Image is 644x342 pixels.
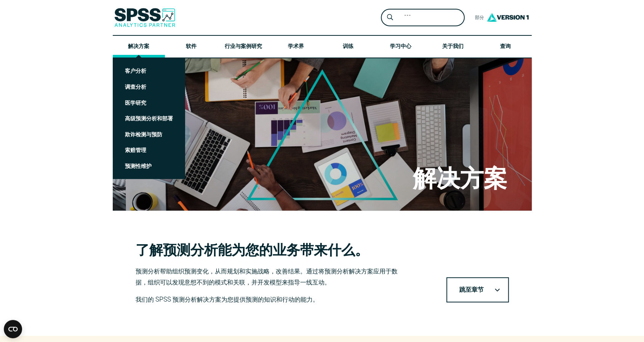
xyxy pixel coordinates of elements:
font: 学术界 [288,44,304,50]
font: 索赔管理 [125,148,146,153]
form: 网站标题搜索表单 [381,9,465,27]
font: 高级预测分析和部署 [125,116,173,122]
font: 查询 [500,44,511,50]
button: 打开 CMP 小部件 [4,320,22,338]
a: 解决方案 [113,36,165,58]
font: 预测分析帮助组织预测变化，从而规划和实施战略，改善结果。通过将预测分析解决方案应用于数据，组织可以发现意想不到的模式和关联，并开发模型来指导一线互动。 [136,269,398,286]
svg: 搜索放大镜图标 [387,14,393,21]
img: SPSS 分析合作伙伴 [114,8,175,27]
font: 关于我们 [442,44,463,50]
font: 学习中心 [390,44,411,50]
a: 软件 [165,36,217,58]
font: 医学研究 [125,101,146,106]
a: 关于我们 [427,36,479,58]
a: 训练 [322,36,375,58]
img: Version1 徽标 [485,10,531,24]
a: 学术界 [270,36,322,58]
font: 解决方案 [413,162,507,193]
nav: 目录 [446,277,509,303]
font: 行业与案例研究 [225,44,262,50]
font: 了解预测分析能为您的业务带来什么。 [136,240,369,259]
font: 训练 [343,44,353,50]
a: 查询 [479,36,532,58]
font: 客户分析 [125,69,146,74]
ul: 解决方案 [113,58,185,179]
font: 部分 [475,16,484,20]
font: 预测性维护 [125,164,152,169]
font: 跳至章节 [459,287,484,293]
button: 跳至章节向下 V 形 [446,277,509,303]
font: 调查分析 [125,85,146,90]
svg: 向下 V 形 [495,288,500,292]
button: 搜索放大镜图标 [383,11,397,25]
font: 解决方案 [128,44,149,50]
a: 行业与案例研究 [217,36,270,58]
font: 软件 [186,44,197,50]
font: 我们的 SPSS 预测分析解决方案为您提供预测的知识和行动的能力。 [136,297,319,303]
font: 欺诈检测与预防 [125,132,162,138]
nav: 网站主菜单的桌面版本 [113,36,532,58]
a: 学习中心 [374,36,427,58]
